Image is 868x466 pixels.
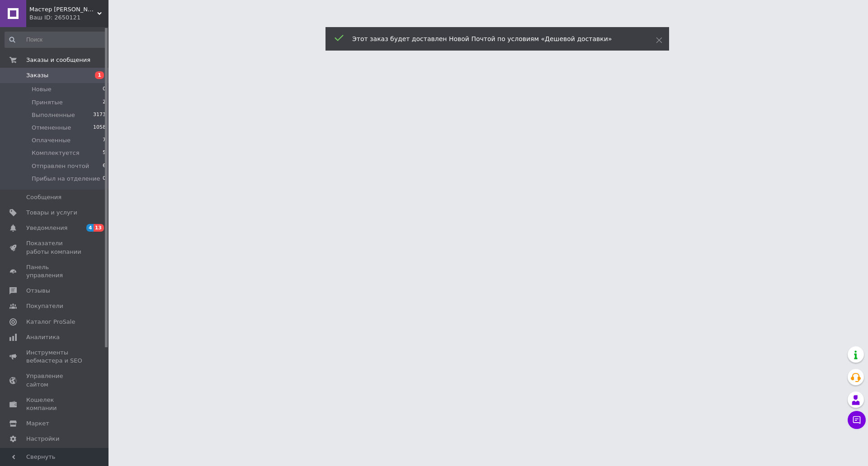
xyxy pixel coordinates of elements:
[26,239,84,256] span: Показатели работы компании
[26,209,77,217] span: Товары и услуги
[94,224,104,232] span: 13
[848,411,866,429] button: Чат с покупателем
[26,372,84,388] span: Управление сайтом
[26,419,49,428] span: Маркет
[95,71,104,79] span: 1
[26,287,50,295] span: Отзывы
[103,136,106,144] span: 7
[32,111,75,119] span: Выполненные
[103,162,106,170] span: 6
[103,149,106,157] span: 5
[86,224,94,232] span: 4
[26,435,59,443] span: Настройки
[29,5,97,14] span: Мастер Я
[26,333,60,341] span: Аналитика
[93,124,106,132] span: 1058
[93,111,106,119] span: 3173
[26,224,67,232] span: Уведомления
[32,162,89,170] span: Отправлен почтой
[352,34,633,43] div: Этот заказ будет доставлен Новой Почтой по условиям «Дешевой доставки»
[26,56,90,64] span: Заказы и сообщения
[26,71,48,79] span: Заказы
[103,175,106,183] span: 0
[26,318,75,326] span: Каталог ProSale
[29,14,108,22] div: Ваш ID: 2650121
[103,98,106,107] span: 2
[5,32,107,48] input: Поиск
[32,85,52,93] span: Новые
[26,396,84,412] span: Кошелек компании
[26,302,63,310] span: Покупатели
[26,263,84,280] span: Панель управления
[32,98,63,107] span: Принятые
[26,193,61,201] span: Сообщения
[32,149,79,157] span: Комплектуется
[103,85,106,93] span: 0
[32,175,100,183] span: Прибыл на отделение
[32,136,71,144] span: Оплаченные
[32,124,71,132] span: Отмененные
[26,349,84,365] span: Инструменты вебмастера и SEO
